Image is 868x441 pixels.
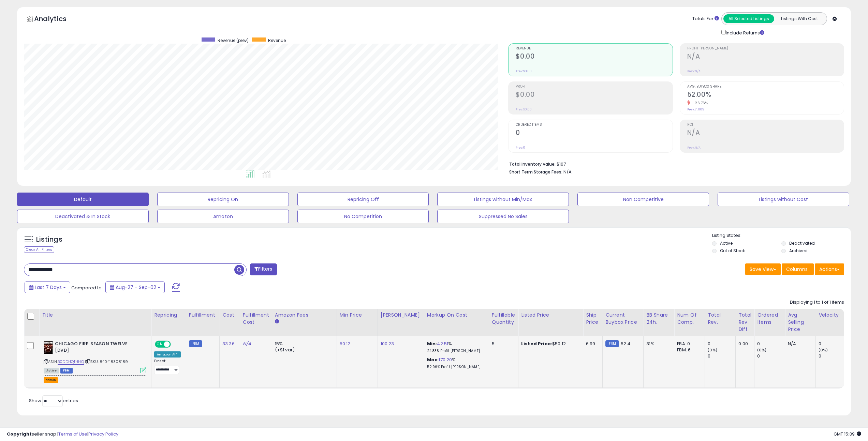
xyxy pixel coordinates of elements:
span: Revenue [516,47,672,50]
span: 52.4 [621,340,631,347]
span: Ordered Items [516,123,672,127]
div: 31% [646,341,669,347]
h5: Analytics [34,14,80,25]
p: 52.96% Profit [PERSON_NAME] [427,365,484,369]
div: 0 [757,341,785,347]
div: 0 [819,353,846,359]
button: No Competition [297,210,429,223]
div: 0.00 [738,341,749,347]
span: N/A [563,169,572,175]
div: Cost [222,311,237,319]
a: 42.51 [437,340,448,347]
h2: $0.00 [516,91,672,100]
small: Prev: 0 [516,146,525,150]
span: All listings currently available for purchase on Amazon [44,368,59,374]
label: Out of Stock [720,248,745,254]
a: 50.12 [340,340,351,347]
b: Min: [427,340,437,347]
div: BB Share 24h. [646,311,671,326]
img: 61vFnKsxXbL._SL40_.jpg [44,341,53,354]
span: Profit [PERSON_NAME] [687,47,844,50]
div: Ordered Items [757,311,782,326]
a: Privacy Policy [88,431,118,437]
h2: N/A [687,129,844,138]
div: 6.99 [586,341,597,347]
button: Listings without Cost [718,193,849,206]
small: Prev: N/A [687,69,701,73]
a: B0DDHQTHHQ [58,359,84,365]
strong: Copyright [7,431,32,437]
div: FBM: 6 [677,347,700,353]
span: Avg. Buybox Share [687,85,844,89]
button: admin [44,377,58,383]
h2: N/A [687,52,844,62]
div: Ship Price [586,311,600,326]
button: Amazon [157,210,289,223]
small: FBM [605,340,619,347]
button: Aug-27 - Sep-02 [105,282,165,293]
div: Avg Selling Price [788,311,813,333]
div: 0 [819,341,846,347]
small: (0%) [757,347,767,353]
div: seller snap | | [7,431,118,438]
div: Amazon Fees [275,311,334,319]
div: Fulfillment [189,311,217,319]
div: Fulfillable Quantity [492,311,515,326]
div: Min Price [340,311,375,319]
h5: Listings [36,235,62,244]
small: Prev: N/A [687,146,701,150]
li: $167 [509,159,839,168]
span: Revenue (prev) [218,37,249,43]
div: % [427,341,484,353]
span: 2025-09-10 15:39 GMT [834,431,861,437]
div: Total Rev. [708,311,733,326]
label: Deactivated [789,240,815,246]
button: Repricing Off [297,193,429,206]
span: Columns [786,266,808,273]
a: N/A [243,340,251,347]
small: Prev: 71.00% [687,107,704,111]
div: Velocity [819,311,843,319]
span: | SKU: 840418308189 [85,359,128,364]
button: Non Competitive [577,193,709,206]
div: Clear All Filters [24,246,54,253]
button: Deactivated & In Stock [17,210,149,223]
div: Current Buybox Price [605,311,641,326]
span: Revenue [268,37,286,43]
span: Aug-27 - Sep-02 [116,284,156,291]
b: Listed Price: [521,340,552,347]
small: Prev: $0.00 [516,107,532,111]
button: Repricing On [157,193,289,206]
div: Markup on Cost [427,311,486,319]
div: Include Returns [716,29,773,36]
div: Displaying 1 to 1 of 1 items [790,299,844,306]
label: Archived [789,248,808,254]
span: ROI [687,123,844,127]
div: $50.12 [521,341,578,347]
button: Listings With Cost [774,14,825,23]
small: -26.76% [690,101,708,106]
a: Terms of Use [58,431,87,437]
p: Listing States: [712,232,851,239]
h2: $0.00 [516,52,672,62]
span: Show: entries [29,397,78,404]
button: Last 7 Days [25,282,70,293]
h2: 0 [516,129,672,138]
div: 0 [708,341,735,347]
b: Short Term Storage Fees: [509,169,562,175]
div: Preset: [154,359,181,374]
th: The percentage added to the cost of goods (COGS) that forms the calculator for Min & Max prices. [424,309,489,336]
label: Active [720,240,733,246]
button: Filters [250,263,277,275]
span: ON [156,341,164,347]
b: CHICAGO FIRE: SEASON TWELVE [DVD] [55,341,138,355]
button: Suppressed No Sales [437,210,569,223]
span: Last 7 Days [35,284,62,291]
div: Title [42,311,148,319]
button: Save View [745,263,781,275]
div: 0 [708,353,735,359]
span: Compared to: [71,285,103,291]
span: Profit [516,85,672,89]
b: Max: [427,356,439,363]
div: 5 [492,341,513,347]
